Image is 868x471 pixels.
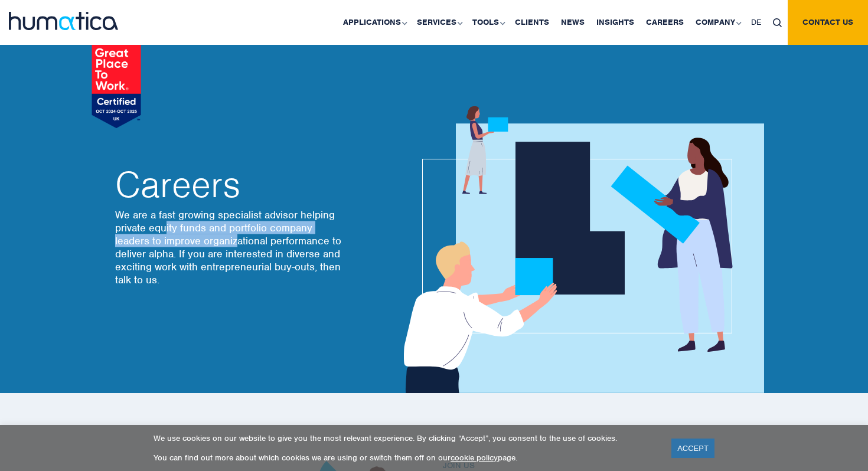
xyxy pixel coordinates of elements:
p: We use cookies on our website to give you the most relevant experience. By clicking “Accept”, you... [154,433,657,443]
img: logo [9,12,118,30]
img: about_banner1 [393,106,764,393]
p: You can find out more about which cookies we are using or switch them off on our page. [154,453,657,463]
img: search_icon [773,18,782,27]
p: We are a fast growing specialist advisor helping private equity funds and portfolio company leade... [115,208,345,286]
a: ACCEPT [671,439,714,458]
span: DE [751,17,761,27]
a: cookie policy [451,453,498,463]
h2: Careers [115,167,345,202]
